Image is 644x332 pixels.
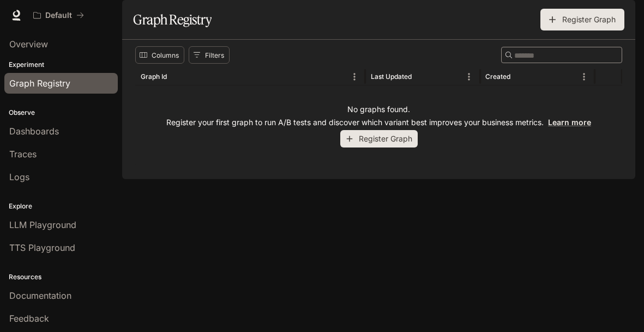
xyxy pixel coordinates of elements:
a: Learn more [548,118,591,127]
button: Menu [576,69,592,85]
button: Sort [413,69,429,85]
button: Sort [511,69,528,85]
button: Sort [168,69,184,85]
button: Menu [346,69,363,85]
button: Register Graph [540,9,624,30]
div: Graph Id [141,72,167,81]
button: Menu [461,69,477,85]
button: Show filters [189,46,230,64]
button: All workspaces [28,4,89,26]
h1: Graph Registry [133,9,212,30]
div: Search [501,47,622,63]
button: Select columns [135,46,184,64]
div: Last Updated [371,72,412,81]
p: Default [45,11,72,20]
p: No graphs found. [347,104,410,115]
button: Register Graph [340,130,418,148]
p: Register your first graph to run A/B tests and discover which variant best improves your business... [166,117,591,128]
div: Created [485,72,510,81]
